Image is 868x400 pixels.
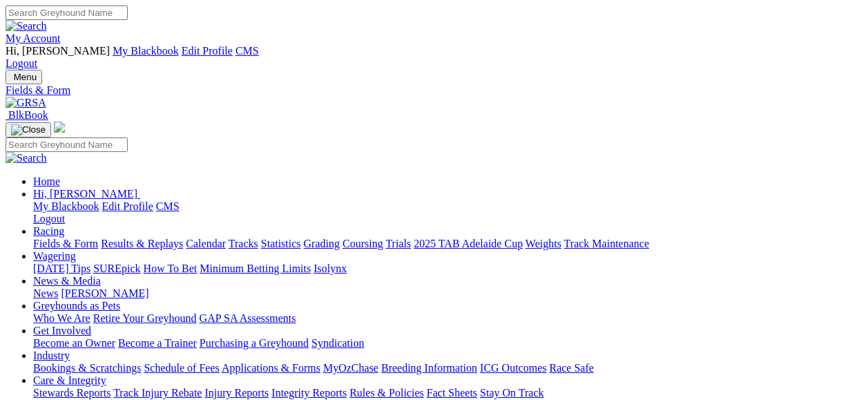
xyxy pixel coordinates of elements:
a: 2025 TAB Adelaide Cup [414,238,523,249]
a: Who We Are [33,312,90,324]
a: Isolynx [314,263,347,274]
span: Hi, [PERSON_NAME] [6,45,110,57]
a: CMS [156,200,180,212]
div: Industry [33,362,862,374]
a: Wagering [33,250,76,262]
a: [DATE] Tips [33,263,90,274]
a: Tracks [229,238,258,249]
a: ICG Outcomes [480,362,546,374]
a: SUREpick [93,263,140,274]
a: Stewards Reports [33,387,110,399]
a: Logout [6,57,37,69]
div: Get Involved [33,337,862,350]
a: Race Safe [549,362,593,374]
a: MyOzChase [323,362,378,374]
div: Greyhounds as Pets [33,312,862,325]
span: BlkBook [8,109,48,121]
a: Coursing [343,238,383,249]
a: GAP SA Assessments [200,312,296,324]
a: Stay On Track [480,387,543,399]
a: Racing [33,225,64,237]
a: CMS [235,45,259,57]
a: Syndication [311,337,364,349]
a: News [33,287,58,299]
a: Statistics [261,238,301,249]
a: Get Involved [33,325,91,336]
a: Retire Your Greyhound [93,312,197,324]
a: Purchasing a Greyhound [200,337,309,349]
a: Track Maintenance [564,238,649,249]
button: Toggle navigation [6,70,42,84]
a: Results & Replays [101,238,183,249]
a: How To Bet [144,263,197,274]
a: Edit Profile [102,200,153,212]
img: Close [11,124,46,135]
div: Racing [33,238,862,250]
a: Edit Profile [182,45,233,57]
img: Search [6,20,47,32]
div: News & Media [33,287,862,300]
a: Bookings & Scratchings [33,362,141,374]
a: My Blackbook [113,45,179,57]
a: Become a Trainer [118,337,197,349]
a: My Account [6,32,61,44]
span: Hi, [PERSON_NAME] [33,188,137,200]
a: Fields & Form [6,84,862,97]
a: Become an Owner [33,337,115,349]
div: My Account [6,45,862,70]
a: BlkBook [6,109,48,121]
a: My Blackbook [33,200,99,212]
img: Search [6,152,47,164]
a: Rules & Policies [349,387,424,399]
a: Hi, [PERSON_NAME] [33,188,140,200]
a: Weights [525,238,561,249]
a: News & Media [33,275,101,287]
a: Minimum Betting Limits [200,263,311,274]
img: logo-grsa-white.png [54,122,65,133]
a: Applications & Forms [222,362,320,374]
span: Menu [14,72,37,82]
a: [PERSON_NAME] [61,287,148,299]
a: Breeding Information [381,362,477,374]
input: Search [6,6,128,20]
div: Care & Integrity [33,387,862,399]
a: Fact Sheets [427,387,477,399]
button: Toggle navigation [6,122,51,137]
a: Schedule of Fees [144,362,219,374]
a: Grading [304,238,340,249]
a: Logout [33,213,65,225]
a: Track Injury Rebate [113,387,202,399]
a: Calendar [186,238,226,249]
div: Hi, [PERSON_NAME] [33,200,862,225]
a: Trials [385,238,411,249]
a: Integrity Reports [271,387,347,399]
a: Industry [33,350,70,361]
a: Care & Integrity [33,374,106,386]
a: Greyhounds as Pets [33,300,120,312]
div: Wagering [33,263,862,275]
a: Injury Reports [204,387,269,399]
img: GRSA [6,97,46,109]
input: Search [6,137,128,152]
a: Fields & Form [33,238,98,249]
a: Home [33,175,60,187]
